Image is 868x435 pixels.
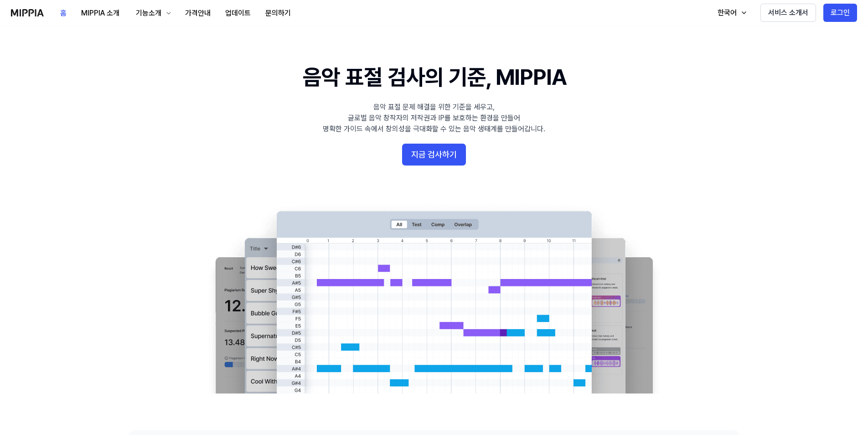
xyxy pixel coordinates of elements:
button: 가격안내 [178,4,218,22]
img: main Image [197,202,671,394]
button: MIPPIA 소개 [74,4,127,22]
div: 기능소개 [134,8,163,19]
div: 한국어 [716,7,739,18]
button: 문의하기 [258,4,298,22]
button: 한국어 [708,4,753,22]
button: 서비스 소개서 [760,4,816,22]
button: 지금 검사하기 [402,144,466,166]
button: 기능소개 [127,4,178,22]
button: 업데이트 [218,4,258,22]
button: 홈 [53,4,74,22]
button: 로그인 [823,4,857,22]
a: 업데이트 [218,0,258,26]
h1: 음악 표절 검사의 기준, MIPPIA [303,62,566,93]
img: logo [11,9,44,16]
a: 홈 [53,0,74,26]
div: 음악 표절 문제 해결을 위한 기준을 세우고, 글로벌 음악 창작자의 저작권과 IP를 보호하는 환경을 만들어 명확한 가이드 속에서 창의성을 극대화할 수 있는 음악 생태계를 만들어... [323,102,545,135]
